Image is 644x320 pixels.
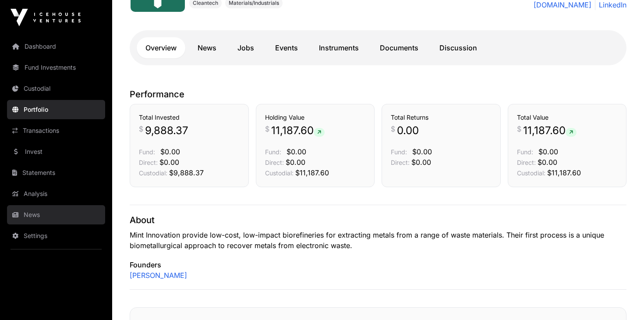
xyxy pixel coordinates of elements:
[517,169,545,177] span: Custodial:
[169,168,204,177] span: $9,888.37
[266,37,307,58] a: Events
[391,148,407,156] span: Fund:
[538,147,558,156] span: $0.00
[130,214,626,226] p: About
[517,159,536,166] span: Direct:
[7,79,105,98] a: Custodial
[7,163,105,182] a: Statements
[391,113,492,122] h3: Total Returns
[286,158,305,167] span: $0.00
[139,113,240,122] h3: Total Invested
[397,124,419,138] span: 0.00
[160,147,180,156] span: $0.00
[523,124,577,138] span: 11,187.60
[130,270,187,281] a: [PERSON_NAME]
[130,230,626,251] p: Mint Innovation provide low-cost, low-impact biorefineries for extracting metals from a range of ...
[7,121,105,140] a: Transactions
[159,158,179,167] span: $0.00
[547,168,581,177] span: $11,187.60
[139,148,155,156] span: Fund:
[7,100,105,119] a: Portfolio
[310,37,368,58] a: Instruments
[517,113,618,122] h3: Total Value
[391,124,395,134] span: $
[229,37,263,58] a: Jobs
[411,158,431,167] span: $0.00
[7,142,105,161] a: Invest
[145,124,188,138] span: 9,888.37
[538,158,557,167] span: $0.00
[7,205,105,224] a: News
[295,168,329,177] span: $11,187.60
[412,147,432,156] span: $0.00
[130,88,626,100] p: Performance
[265,159,284,166] span: Direct:
[139,159,158,166] span: Direct:
[265,113,366,122] h3: Holding Value
[7,226,105,245] a: Settings
[371,37,427,58] a: Documents
[130,260,626,270] p: Founders
[265,148,281,156] span: Fund:
[7,184,105,203] a: Analysis
[271,124,325,138] span: 11,187.60
[11,9,81,26] img: Icehouse Ventures Logo
[391,159,410,166] span: Direct:
[517,148,533,156] span: Fund:
[7,37,105,56] a: Dashboard
[287,147,306,156] span: $0.00
[431,37,486,58] a: Discussion
[139,124,143,134] span: $
[137,37,185,58] a: Overview
[265,169,294,177] span: Custodial:
[7,58,105,77] a: Fund Investments
[137,37,619,58] nav: Tabs
[600,278,644,320] iframe: Chat Widget
[139,169,167,177] span: Custodial:
[265,124,269,134] span: $
[517,124,521,134] span: $
[189,37,225,58] a: News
